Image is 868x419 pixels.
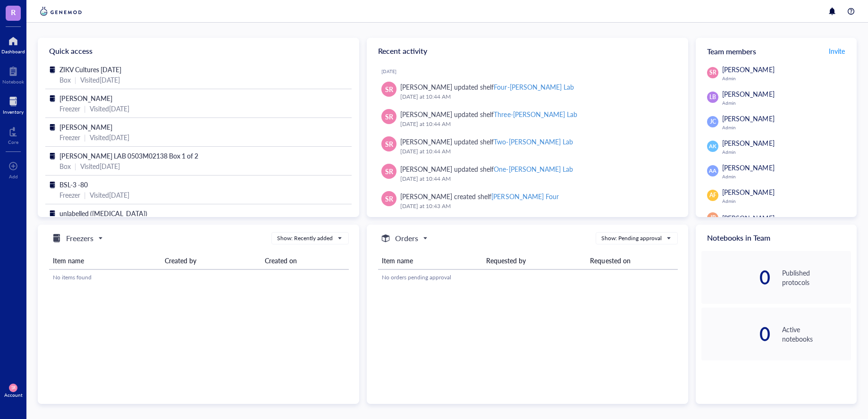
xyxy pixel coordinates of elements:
span: SR [385,193,393,204]
img: genemod-logo [38,6,84,17]
div: | [75,75,76,85]
div: Visited [DATE] [80,75,120,85]
span: [PERSON_NAME] [722,138,774,148]
div: 0 [701,270,770,285]
div: Admin [722,125,851,130]
div: Visited [DATE] [90,132,129,142]
button: Invite [828,43,845,59]
div: [DATE] at 10:43 AM [400,201,673,211]
span: BSL-3 -80 [59,180,88,189]
span: [PERSON_NAME] [722,65,774,74]
div: [DATE] at 10:44 AM [400,92,673,101]
span: Invite [829,46,845,56]
div: Visited [DATE] [80,161,120,171]
div: [PERSON_NAME] updated shelf [400,82,574,92]
a: SR[PERSON_NAME] updated shelfOne-[PERSON_NAME] Lab[DATE] at 10:44 AM [374,160,681,187]
div: [DATE] at 10:44 AM [400,147,673,156]
div: Team members [696,38,857,64]
div: [PERSON_NAME] updated shelf [400,164,573,174]
span: AF [709,191,716,200]
div: Inventory [3,109,24,115]
div: Account [4,392,23,398]
span: [PERSON_NAME] LAB 0503M02138 Box 1 of 2 [59,151,198,160]
div: Box [59,161,71,171]
div: Admin [722,75,851,81]
span: [PERSON_NAME] [59,122,112,132]
a: SR[PERSON_NAME] updated shelfTwo-[PERSON_NAME] Lab[DATE] at 10:44 AM [374,133,681,160]
div: [DATE] at 10:44 AM [400,174,673,184]
div: Admin [722,149,851,155]
div: [PERSON_NAME] updated shelf [400,109,577,119]
span: SR [709,68,716,77]
div: Show: Recently added [277,234,333,243]
a: SR[PERSON_NAME] updated shelfThree-[PERSON_NAME] Lab[DATE] at 10:44 AM [374,105,681,133]
div: [DATE] [381,68,681,74]
span: [PERSON_NAME] [722,163,774,172]
div: Admin [722,198,851,204]
span: unlabelled ([MEDICAL_DATA]) [59,209,147,218]
div: Two-[PERSON_NAME] Lab [494,137,573,146]
div: 0 [701,327,770,342]
h5: Freezers [66,233,93,244]
div: [PERSON_NAME] created shelf [400,191,558,201]
span: [PERSON_NAME] [722,187,774,197]
th: Created by [161,252,261,269]
div: [PERSON_NAME] Four [491,192,558,201]
div: Freezer [59,103,80,114]
span: SR [385,84,393,94]
span: ZIKV Cultures [DATE] [59,65,121,74]
span: AA [709,167,716,175]
span: SR [385,111,393,122]
span: [PERSON_NAME] [59,93,112,103]
span: SR [11,385,15,390]
div: Visited [DATE] [90,103,129,114]
th: Created on [261,252,349,269]
a: Inventory [3,94,24,115]
div: Box [59,75,71,85]
th: Requested on [586,252,678,269]
span: [PERSON_NAME] [722,114,774,123]
div: Show: Pending approval [601,234,662,243]
span: SR [385,166,393,176]
div: Freezer [59,190,80,200]
div: Admin [722,100,851,106]
span: JC [710,117,716,126]
div: | [84,103,86,114]
div: Quick access [38,38,359,64]
div: No items found [53,273,345,282]
div: Visited [DATE] [90,190,129,200]
div: Admin [722,174,851,179]
a: Notebook [2,64,24,84]
div: One-[PERSON_NAME] Lab [494,164,573,174]
div: [PERSON_NAME] updated shelf [400,136,573,147]
span: AK [709,142,716,151]
a: Dashboard [1,34,25,54]
span: JR [710,214,716,222]
div: Notebooks in Team [696,225,857,251]
div: Freezer [59,132,80,142]
a: SR[PERSON_NAME] created shelf[PERSON_NAME] Four[DATE] at 10:43 AM [374,187,681,215]
h5: Orders [395,233,418,244]
th: Requested by [482,252,587,269]
a: SR[PERSON_NAME] updated shelfFour-[PERSON_NAME] Lab[DATE] at 10:44 AM [374,78,681,105]
div: Recent activity [367,38,688,64]
div: Four-[PERSON_NAME] Lab [494,82,573,92]
span: LB [709,93,716,101]
span: [PERSON_NAME] [722,213,774,223]
th: Item name [49,252,161,269]
div: Notebook [2,79,24,84]
div: Core [8,139,18,145]
div: | [84,132,86,142]
span: SR [385,139,393,149]
div: Active notebooks [782,325,851,344]
span: [PERSON_NAME] [722,89,774,99]
div: Dashboard [1,49,25,54]
div: Add [9,174,18,179]
div: | [75,161,76,171]
div: Three-[PERSON_NAME] Lab [494,109,577,119]
div: Published protocols [782,268,851,287]
a: Core [8,124,18,145]
div: [DATE] at 10:44 AM [400,119,673,129]
th: Item name [378,252,482,269]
